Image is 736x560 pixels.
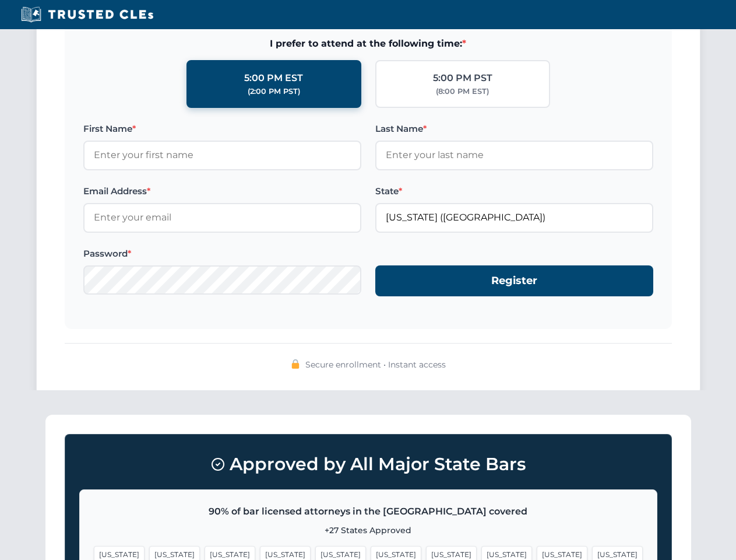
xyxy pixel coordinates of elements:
[248,86,300,97] div: (2:00 PM PST)
[83,122,361,136] label: First Name
[291,359,300,369] img: 🔒
[375,184,653,198] label: State
[436,86,489,97] div: (8:00 PM EST)
[83,247,361,261] label: Password
[375,203,653,232] input: Florida (FL)
[83,184,361,198] label: Email Address
[94,524,643,537] p: +27 States Approved
[244,71,303,86] div: 5:00 PM EST
[83,36,653,51] span: I prefer to attend at the following time:
[83,141,361,170] input: Enter your first name
[375,265,653,296] button: Register
[305,358,446,371] span: Secure enrollment • Instant access
[433,71,492,86] div: 5:00 PM PST
[17,6,157,23] img: Trusted CLEs
[83,203,361,232] input: Enter your email
[79,449,657,480] h3: Approved by All Major State Bars
[94,504,643,519] p: 90% of bar licensed attorneys in the [GEOGRAPHIC_DATA] covered
[375,122,653,136] label: Last Name
[375,141,653,170] input: Enter your last name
